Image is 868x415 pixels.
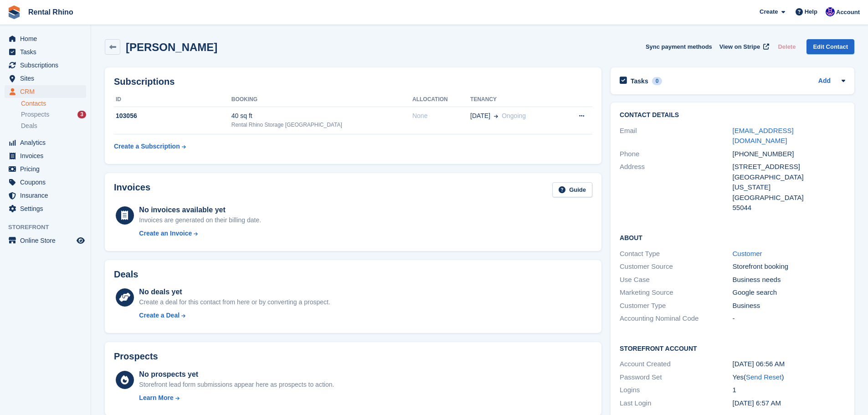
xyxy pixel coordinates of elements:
button: Sync payment methods [646,39,712,54]
div: [PHONE_NUMBER] [733,149,845,159]
div: Learn More [139,393,173,403]
span: [DATE] [470,111,490,121]
img: stora-icon-8386f47178a22dfd0bd8f6a31ec36ba5ce8667c1dd55bd0f319d3a0aa187defe.svg [7,5,21,19]
a: menu [5,85,86,98]
span: Online Store [20,234,75,247]
a: Send Reset [746,373,781,381]
h2: Deals [114,269,138,280]
a: View on Stripe [716,39,771,54]
img: Ari Kolas [826,7,835,16]
h2: Prospects [114,351,158,362]
span: View on Stripe [719,42,760,51]
a: Contacts [21,99,86,108]
h2: About [620,233,845,242]
div: None [412,111,470,121]
a: Rental Rhino [25,5,77,20]
span: CRM [20,85,75,98]
h2: Contact Details [620,112,845,119]
span: Home [20,32,75,45]
div: No invoices available yet [139,205,261,215]
div: [GEOGRAPHIC_DATA] [733,193,845,203]
div: Logins [620,385,732,395]
div: [DATE] 06:56 AM [733,359,845,369]
a: Deals [21,121,86,131]
span: Tasks [20,46,75,58]
th: Allocation [412,92,470,107]
span: Deals [21,122,37,130]
span: Analytics [20,136,75,149]
span: Create [760,7,778,16]
a: Edit Contact [806,39,854,54]
div: Phone [620,149,732,159]
div: No deals yet [139,287,330,297]
div: Storefront booking [733,261,845,272]
a: menu [5,32,86,45]
div: 55044 [733,203,845,213]
div: Use Case [620,275,732,285]
span: Help [805,7,817,16]
div: Storefront lead form submissions appear here as prospects to action. [139,380,334,389]
span: Account [836,8,860,17]
div: [US_STATE] [733,182,845,193]
div: Marketing Source [620,287,732,298]
div: Business needs [733,275,845,285]
div: Yes [733,372,845,383]
div: Password Set [620,372,732,383]
h2: Tasks [631,77,648,85]
a: menu [5,149,86,162]
a: menu [5,189,86,202]
div: Address [620,162,732,213]
a: Create an Invoice [139,229,261,238]
span: Coupons [20,176,75,189]
a: Learn More [139,393,334,403]
div: Contact Type [620,249,732,259]
div: Customer Source [620,261,732,272]
div: Create a Subscription [114,142,180,151]
a: Preview store [75,235,86,246]
div: [GEOGRAPHIC_DATA] [733,172,845,183]
span: Ongoing [502,112,526,119]
th: Tenancy [470,92,561,107]
a: menu [5,72,86,85]
div: Create an Invoice [139,229,192,238]
th: Booking [231,92,412,107]
a: menu [5,163,86,175]
a: menu [5,176,86,189]
span: Insurance [20,189,75,202]
div: 3 [77,111,86,118]
button: Delete [774,39,799,54]
div: No prospects yet [139,369,334,380]
div: 1 [733,385,845,395]
div: Account Created [620,359,732,369]
div: Rental Rhino Storage [GEOGRAPHIC_DATA] [231,121,412,129]
a: menu [5,202,86,215]
div: [STREET_ADDRESS] [733,162,845,172]
span: Prospects [21,110,49,119]
time: 2025-08-22 10:57:47 UTC [733,399,781,407]
a: menu [5,136,86,149]
div: Create a Deal [139,311,180,320]
h2: Invoices [114,182,150,197]
div: 40 sq ft [231,111,412,121]
div: Last Login [620,398,732,409]
span: ( ) [744,373,784,381]
a: Customer [733,250,762,257]
h2: Subscriptions [114,77,592,87]
a: [EMAIL_ADDRESS][DOMAIN_NAME] [733,127,794,145]
a: menu [5,59,86,72]
span: Storefront [8,223,91,232]
th: ID [114,92,231,107]
div: Accounting Nominal Code [620,313,732,324]
div: 0 [652,77,663,85]
a: menu [5,46,86,58]
a: Add [818,76,831,87]
a: Create a Subscription [114,138,186,155]
div: 103056 [114,111,231,121]
div: Create a deal for this contact from here or by converting a prospect. [139,297,330,307]
a: Guide [552,182,592,197]
div: Business [733,301,845,311]
div: Google search [733,287,845,298]
a: menu [5,234,86,247]
a: Prospects 3 [21,110,86,119]
div: Email [620,126,732,146]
